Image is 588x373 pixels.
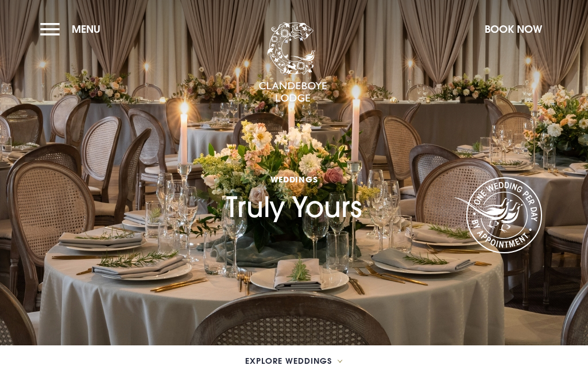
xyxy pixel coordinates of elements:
h1: Truly Yours [226,127,362,224]
span: Explore Weddings [245,357,332,365]
span: Weddings [226,174,362,185]
img: Clandeboye Lodge [258,22,327,103]
span: Menu [72,22,100,36]
button: Book Now [479,17,548,41]
button: Menu [40,17,106,41]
